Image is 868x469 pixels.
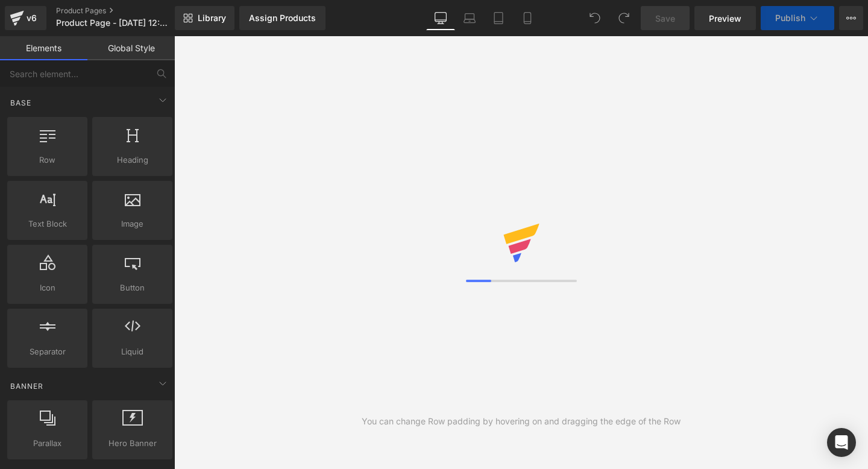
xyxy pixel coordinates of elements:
[11,282,84,294] span: Icon
[775,13,805,23] span: Publish
[56,18,172,28] span: Product Page - [DATE] 12:33:29
[484,6,513,30] a: Tablet
[96,345,169,358] span: Liquid
[11,437,84,450] span: Parallax
[362,415,681,428] div: You can change Row padding by hovering on and dragging the edge of the Row
[56,6,195,16] a: Product Pages
[175,6,234,30] a: New Library
[583,6,607,30] button: Undo
[455,6,484,30] a: Laptop
[694,6,756,30] a: Preview
[11,218,84,230] span: Text Block
[513,6,542,30] a: Mobile
[24,10,39,26] div: v6
[709,12,741,25] span: Preview
[11,154,84,166] span: Row
[426,6,455,30] a: Desktop
[9,380,45,392] span: Banner
[198,13,226,24] span: Library
[655,12,675,25] span: Save
[839,6,863,30] button: More
[96,218,169,230] span: Image
[96,282,169,294] span: Button
[87,36,175,60] a: Global Style
[827,428,856,457] div: Open Intercom Messenger
[249,13,316,23] div: Assign Products
[96,437,169,450] span: Hero Banner
[9,97,33,109] span: Base
[11,345,84,358] span: Separator
[96,154,169,166] span: Heading
[612,6,636,30] button: Redo
[761,6,834,30] button: Publish
[5,6,46,30] a: v6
